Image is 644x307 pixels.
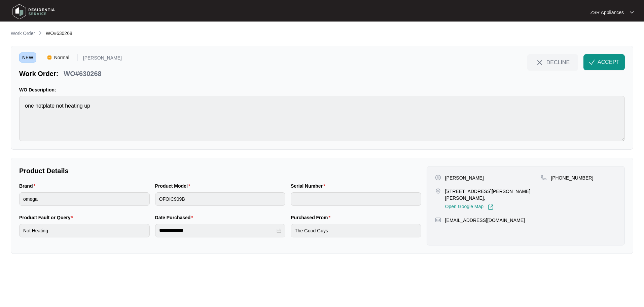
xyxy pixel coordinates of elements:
span: NEW [19,52,36,63]
span: Normal [51,52,72,63]
p: [PERSON_NAME] [445,175,484,181]
label: Purchased From [291,214,333,221]
input: Product Model [155,192,286,206]
label: Date Purchased [155,214,196,221]
img: map-pin [541,175,547,181]
img: Vercel Logo [47,55,51,60]
img: Link-External [488,204,494,210]
textarea: one hotplate not heating up [19,96,625,141]
a: Open Google Map [445,204,494,210]
img: chevron-right [38,30,43,36]
img: close-Icon [536,59,544,67]
img: check-Icon [589,59,595,65]
input: Product Fault or Query [19,224,150,237]
p: WO#630268 [64,69,101,78]
input: Purchased From [291,224,421,237]
img: residentia service logo [10,2,57,22]
button: check-IconACCEPT [583,54,625,70]
span: ACCEPT [598,58,619,66]
p: [PHONE_NUMBER] [551,175,593,181]
label: Product Fault or Query [19,214,76,221]
span: DECLINE [546,59,570,66]
button: close-IconDECLINE [527,54,578,70]
img: dropdown arrow [630,11,634,14]
p: [PERSON_NAME] [83,55,122,63]
label: Serial Number [291,183,328,189]
p: [STREET_ADDRESS][PERSON_NAME][PERSON_NAME], [445,188,541,201]
img: map-pin [435,188,441,194]
p: [EMAIL_ADDRESS][DOMAIN_NAME] [445,217,525,224]
label: Product Model [155,183,193,189]
img: user-pin [435,175,441,181]
input: Serial Number [291,192,421,206]
input: Brand [19,192,150,206]
p: WO Description: [19,86,625,93]
p: Work Order: [19,69,58,78]
a: Work Order [9,30,36,37]
img: map-pin [435,217,441,223]
p: Product Details [19,166,421,176]
span: WO#630268 [46,31,72,36]
input: Date Purchased [159,227,276,234]
label: Brand [19,183,38,189]
p: ZSR Appliances [590,9,624,16]
p: Work Order [11,30,35,37]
